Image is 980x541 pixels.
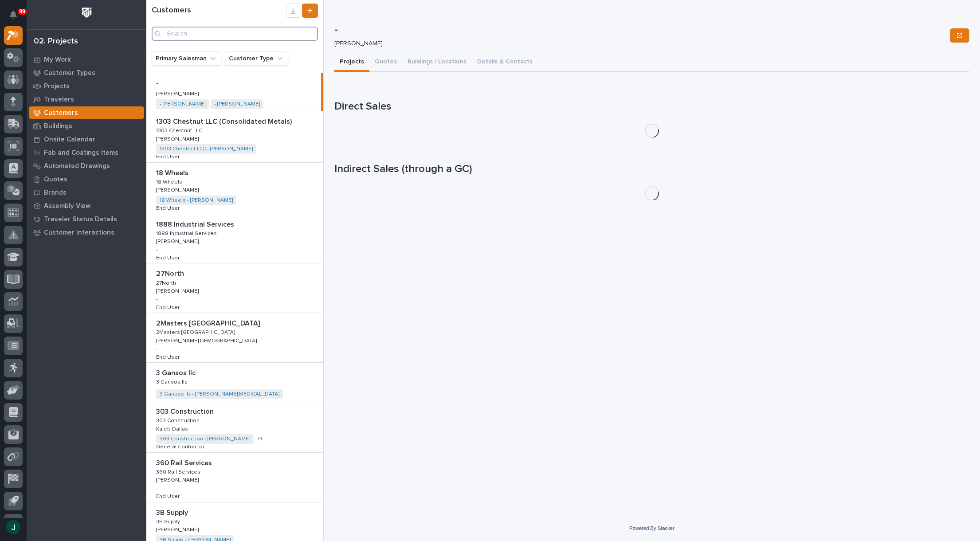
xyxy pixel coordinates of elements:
[156,116,294,126] p: 1303 Chestnut LLC (Consolidated Metals)
[156,177,184,185] p: 18 Wheels
[472,53,538,72] button: Details & Contacts
[156,517,182,525] p: 3B Supply
[156,253,181,261] p: End User
[156,237,200,245] p: [PERSON_NAME]
[146,263,323,313] a: 27North27North 27North27North [PERSON_NAME][PERSON_NAME] -End UserEnd User
[156,486,158,492] p: -
[146,453,323,502] a: 360 Rail Services360 Rail Services 360 Rail Services360 Rail Services [PERSON_NAME][PERSON_NAME] ...
[156,442,206,450] p: General Contractor
[156,416,201,424] p: 303 Construction
[20,8,25,15] p: 99
[27,53,146,66] a: My Work
[27,93,146,106] a: Travelers
[156,204,181,212] p: End User
[156,336,259,344] p: [PERSON_NAME][DEMOGRAPHIC_DATA]
[27,133,146,146] a: Onsite Calendar
[214,101,260,107] a: - [PERSON_NAME]
[156,152,181,160] p: End User
[4,518,23,537] button: users-avatar
[156,318,262,328] p: 2Masters [GEOGRAPHIC_DATA]
[156,353,181,361] p: End User
[156,467,202,475] p: 360 Rail Services
[44,56,71,64] p: My Work
[156,328,237,336] p: 2Masters [GEOGRAPHIC_DATA]
[44,136,95,144] p: Onsite Calendar
[156,89,200,97] p: [PERSON_NAME]
[44,149,118,157] p: Fab and Coatings Items
[27,226,146,239] a: Customer Interactions
[44,109,78,117] p: Customers
[334,163,969,176] h1: Indirect Sales (through a GC)
[27,79,146,93] a: Projects
[146,111,323,163] a: 1303 Chestnut LLC (Consolidated Metals)1303 Chestnut LLC (Consolidated Metals) 1303 Chestnut LLC1...
[44,202,90,210] p: Assembly View
[44,189,67,197] p: Brands
[156,303,181,311] p: End User
[27,172,146,186] a: Quotes
[156,457,214,467] p: 360 Rail Services
[152,27,318,41] input: Search
[334,24,946,36] p: -
[27,199,146,212] a: Assembly View
[156,346,158,352] p: -
[146,163,323,214] a: 18 Wheels18 Wheels 18 Wheels18 Wheels [PERSON_NAME][PERSON_NAME] 18 Wheels - [PERSON_NAME] End Us...
[156,406,216,416] p: 303 Construction
[156,367,197,377] p: 3 Gansos llc
[156,219,236,229] p: 1888 Industrial Services
[156,507,190,517] p: 3B Supply
[146,401,323,453] a: 303 Construction303 Construction 303 Construction303 Construction Kaleb DallasKaleb Dallas 303 Co...
[225,51,288,66] button: Customer Type
[156,278,178,286] p: 27North
[334,100,969,113] h1: Direct Sales
[27,186,146,199] a: Brands
[257,436,262,442] span: + 1
[44,176,67,184] p: Quotes
[160,101,205,107] a: - [PERSON_NAME]
[44,69,95,77] p: Customer Types
[156,126,204,134] p: 1303 Chestnut LLC
[156,167,190,177] p: 18 Wheels
[34,37,78,47] div: 02. Projects
[156,377,189,385] p: 3 Gansos llc
[160,197,233,204] a: 18 Wheels - [PERSON_NAME]
[27,159,146,172] a: Automated Drawings
[44,162,110,170] p: Automated Drawings
[44,96,74,104] p: Travelers
[27,119,146,133] a: Buildings
[4,5,23,24] button: Notifications
[44,82,70,90] p: Projects
[160,391,279,397] a: 3 Gansos llc - [PERSON_NAME][MEDICAL_DATA]
[156,268,186,278] p: 27North
[27,212,146,226] a: Traveler Status Details
[160,436,250,442] a: 303 Construction - [PERSON_NAME]
[402,53,472,72] button: Buildings / Locations
[156,286,200,294] p: [PERSON_NAME]
[152,6,286,16] h1: Customers
[160,146,253,152] a: 1303 Chestnut LLC - [PERSON_NAME]
[156,134,200,142] p: [PERSON_NAME]
[334,53,369,72] button: Projects
[156,185,200,193] p: [PERSON_NAME]
[156,492,181,500] p: End User
[146,363,323,401] a: 3 Gansos llc3 Gansos llc 3 Gansos llc3 Gansos llc 3 Gansos llc - [PERSON_NAME][MEDICAL_DATA]
[27,66,146,79] a: Customer Types
[27,106,146,119] a: Customers
[156,525,200,533] p: [PERSON_NAME]
[146,214,323,264] a: 1888 Industrial Services1888 Industrial Services 1888 Industrial Services1888 Industrial Services...
[156,296,158,302] p: -
[78,4,95,21] img: Workspace Logo
[152,51,221,66] button: Primary Salesman
[146,313,323,363] a: 2Masters [GEOGRAPHIC_DATA]2Masters [GEOGRAPHIC_DATA] 2Masters [GEOGRAPHIC_DATA]2Masters [GEOGRAPH...
[156,424,190,432] p: Kaleb Dallas
[629,525,674,531] a: Powered By Stacker
[44,229,114,237] p: Customer Interactions
[27,146,146,159] a: Fab and Coatings Items
[369,53,402,72] button: Quotes
[11,11,23,25] div: Notifications99
[156,77,161,87] p: -
[334,40,943,47] p: [PERSON_NAME]
[156,247,158,253] p: -
[44,122,72,130] p: Buildings
[44,216,117,223] p: Traveler Status Details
